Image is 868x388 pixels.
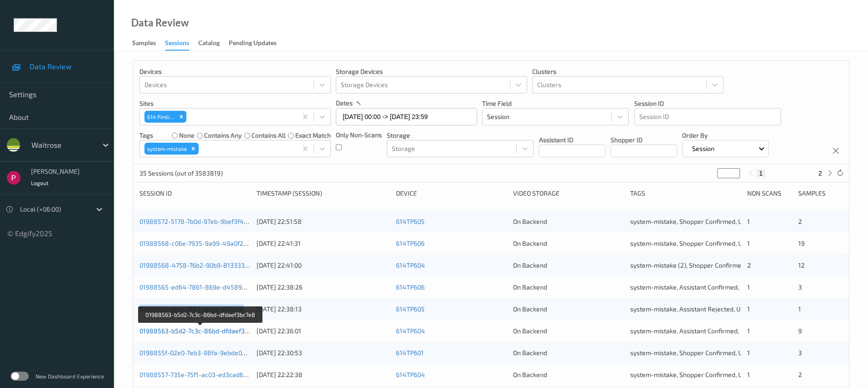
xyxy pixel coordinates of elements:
a: 614TP605 [396,217,425,225]
div: Catalog [198,38,220,50]
div: Sessions [165,38,189,51]
span: 1 [747,283,750,291]
div: On Backend [513,326,624,336]
span: system-mistake, Shopper Confirmed, Unusual-Activity, Picklist item alert [630,349,838,357]
p: Time Field [482,99,629,108]
div: [DATE] 22:38:26 [257,283,390,292]
a: Pending Updates [229,37,286,50]
a: 01988568-c06e-7935-9a99-49a0f2270cbb [139,239,264,247]
div: Non Scans [747,189,791,198]
span: 1 [747,239,750,247]
p: Shopper ID [611,135,677,145]
span: 1 [747,217,750,225]
span: system-mistake, Shopper Confirmed, Unusual-Activity, Picklist item alert [630,217,838,225]
span: system-mistake, Assistant Rejected, Unusual-Activity [630,305,784,313]
span: system-mistake, Shopper Confirmed, Unusual-Activity [630,239,786,247]
label: none [179,131,195,140]
span: system-mistake, Assistant Confirmed, Unusual-Activity, Picklist item alert [630,327,840,335]
span: 3 [798,283,802,291]
div: Remove 614 Pimlico [176,111,186,123]
a: 614TP606 [396,239,425,247]
div: [DATE] 22:41:00 [257,261,390,270]
a: 614TP604 [396,327,425,335]
div: On Backend [513,217,624,226]
span: 9 [798,327,802,335]
label: exact match [295,131,331,140]
div: system-mistake [144,143,188,155]
div: [DATE] 22:38:13 [257,305,390,314]
a: 614TP601 [396,349,424,357]
a: Sessions [165,37,198,51]
div: Data Review [131,18,189,27]
span: 1 [798,305,801,313]
a: 614TP604 [396,261,425,269]
span: 2 [798,371,802,378]
div: Session ID [139,189,250,198]
span: 1 [747,327,750,335]
div: Samples [798,189,842,198]
div: Video Storage [513,189,624,198]
label: contains all [252,131,286,140]
div: 614 Pimlico [144,111,176,123]
span: 2 [798,217,802,225]
a: 0198855f-02e0-7eb3-98fa-9ebde0ad7118 [139,349,262,357]
div: [DATE] 22:30:53 [257,348,390,357]
div: On Backend [513,348,624,357]
div: [DATE] 22:51:58 [257,217,390,226]
span: 1 [747,371,750,378]
div: Tags [630,189,741,198]
p: dates [336,98,353,108]
div: [DATE] 22:22:38 [257,370,390,379]
button: 2 [816,169,825,177]
p: Devices [139,67,331,76]
span: 1 [747,349,750,357]
p: 35 Sessions (out of 3583819) [139,169,223,178]
a: 01988568-4758-76b2-90b9-813333eaf080 [139,261,266,269]
div: Pending Updates [229,38,277,50]
a: 01988565-ed64-7861-869e-d4589750f67f [139,283,264,291]
div: On Backend [513,283,624,292]
p: Storage [387,131,534,140]
p: Session [689,144,718,153]
span: 1 [747,305,750,313]
div: On Backend [513,261,624,270]
span: 12 [798,261,805,269]
span: system-mistake, Assistant Confirmed, Unusual-Activity [630,283,788,291]
div: On Backend [513,239,624,248]
p: Sites [139,99,331,108]
div: [DATE] 22:36:01 [257,326,390,336]
a: Catalog [198,37,229,50]
a: 01988557-735e-75f1-ac03-ed3cad65f7e9 [139,371,260,378]
div: Samples [132,38,156,50]
span: 3 [798,349,802,357]
p: Assistant ID [539,135,606,145]
label: contains any [204,131,241,140]
a: 614TP605 [396,305,425,313]
div: Remove system-mistake [188,143,198,155]
div: Device [396,189,507,198]
p: Clusters [532,67,724,76]
a: 614TP606 [396,283,425,291]
p: Tags [139,131,153,140]
a: Samples [132,37,165,50]
p: Only Non-Scans [336,130,382,140]
span: system-mistake (2), Shopper Confirmed, Assistant Confirmed, Unusual-Activity [630,261,856,269]
a: 01988563-b5d2-7c3c-86bd-dfdaef3bc7e8 [139,327,262,335]
div: On Backend [513,305,624,314]
a: 614TP604 [396,371,425,378]
div: On Backend [513,370,624,379]
div: [DATE] 22:41:31 [257,239,390,248]
span: 2 [747,261,751,269]
a: 01988572-5178-7b0d-97eb-9bef3f44ba3b [139,217,262,225]
p: Session ID [634,99,781,108]
div: Timestamp (Session) [257,189,390,198]
p: Order By [682,131,769,140]
span: 19 [798,239,805,247]
span: system-mistake, Shopper Confirmed, Unusual-Activity, Picklist item alert [630,371,838,378]
a: 01988565-bafc-7782-ab4b-a02438f727d8 [139,305,264,313]
p: Storage Devices [336,67,527,76]
button: 1 [756,169,765,177]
